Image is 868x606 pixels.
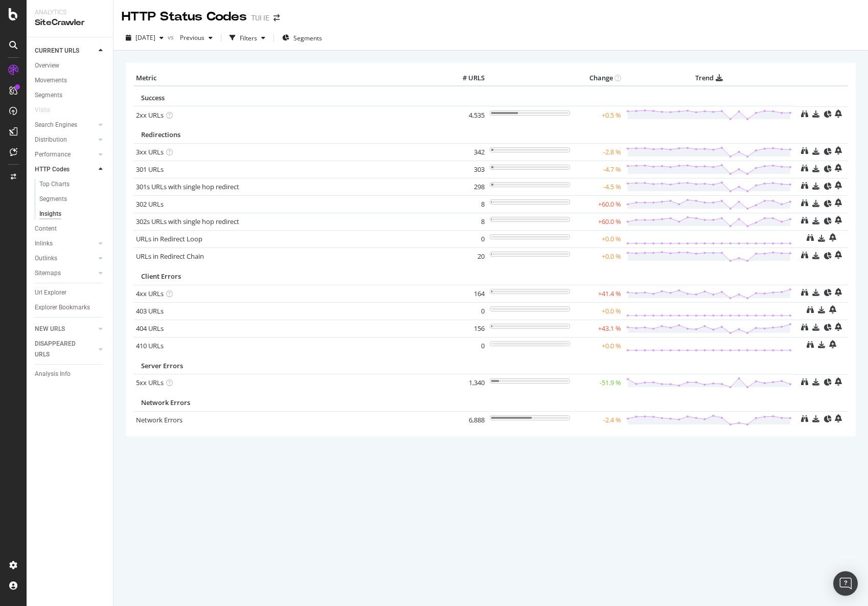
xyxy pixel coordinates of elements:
div: Content [35,223,57,234]
span: Network Errors [141,398,190,407]
td: +41.4 % [573,285,624,302]
div: bell-plus [835,181,842,189]
div: Sitemaps [35,268,61,279]
a: Sitemaps [35,268,96,279]
div: Open Intercom Messenger [833,571,858,596]
button: Segments [278,30,326,46]
a: 4xx URLs [136,289,164,298]
td: 164 [446,285,487,302]
a: 410 URLs [136,341,164,350]
span: Client Errors [141,272,181,281]
td: -51.9 % [573,374,624,392]
span: vs [168,33,176,41]
a: 3xx URLs [136,147,164,156]
div: bell-plus [835,251,842,259]
a: Visits [35,105,60,116]
a: Segments [39,194,106,205]
td: +0.0 % [573,248,624,265]
div: bell-plus [835,323,842,331]
div: NEW URLS [35,324,65,334]
a: URLs in Redirect Chain [136,252,204,261]
a: 5xx URLs [136,378,164,387]
a: Inlinks [35,238,96,249]
div: bell-plus [829,233,836,241]
a: 302 URLs [136,199,164,209]
td: 0 [446,302,487,320]
a: Outlinks [35,253,96,264]
div: arrow-right-arrow-left [273,14,280,21]
td: -4.7 % [573,161,624,178]
div: Segments [39,194,67,205]
a: Movements [35,75,106,86]
div: Overview [35,60,59,71]
a: Distribution [35,134,96,145]
a: 302s URLs with single hop redirect [136,217,239,226]
th: # URLS [446,71,487,86]
td: +0.0 % [573,302,624,320]
td: 303 [446,161,487,178]
div: Visits [35,105,50,116]
div: bell-plus [829,305,836,313]
span: Previous [176,33,204,42]
div: Filters [240,34,257,42]
div: bell-plus [835,377,842,386]
div: bell-plus [835,146,842,154]
a: Explorer Bookmarks [35,302,106,313]
td: 1,340 [446,374,487,392]
td: 0 [446,337,487,354]
a: Network Errors [136,415,182,424]
a: Overview [35,60,106,71]
a: Segments [35,90,106,101]
div: Explorer Bookmarks [35,302,90,313]
a: NEW URLS [35,324,96,334]
td: 0 [446,230,487,248]
div: bell-plus [835,414,842,422]
a: Performance [35,149,96,160]
div: Outlinks [35,253,57,264]
div: Insights [39,209,61,219]
div: Top Charts [39,179,70,190]
a: 2xx URLs [136,110,164,120]
div: Search Engines [35,120,77,130]
td: 342 [446,143,487,161]
td: +60.0 % [573,195,624,213]
div: Analysis Info [35,369,71,379]
span: Success [141,93,165,102]
td: -2.4 % [573,411,624,429]
th: Metric [133,71,446,86]
th: Change [573,71,624,86]
div: bell-plus [829,340,836,348]
div: Performance [35,149,71,160]
a: Insights [39,209,106,219]
a: 403 URLs [136,306,164,316]
a: 301 URLs [136,165,164,174]
button: Previous [176,30,217,46]
a: Content [35,223,106,234]
div: bell-plus [835,198,842,207]
a: URLs in Redirect Loop [136,234,202,243]
td: 298 [446,178,487,195]
div: DISAPPEARED URLS [35,339,86,360]
td: +0.5 % [573,106,624,124]
td: +0.0 % [573,337,624,354]
div: Movements [35,75,67,86]
th: Trend [624,71,794,86]
a: CURRENT URLS [35,46,96,56]
td: 4,535 [446,106,487,124]
div: bell-plus [835,288,842,296]
td: +60.0 % [573,213,624,230]
button: [DATE] [122,30,168,46]
div: bell-plus [835,109,842,118]
div: Inlinks [35,238,53,249]
div: Distribution [35,134,67,145]
a: Top Charts [39,179,106,190]
td: 20 [446,248,487,265]
a: HTTP Codes [35,164,96,175]
div: Url Explorer [35,287,66,298]
td: 156 [446,320,487,337]
div: bell-plus [835,216,842,224]
span: Server Errors [141,361,183,370]
div: SiteCrawler [35,17,105,29]
td: -2.8 % [573,143,624,161]
div: HTTP Codes [35,164,70,175]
